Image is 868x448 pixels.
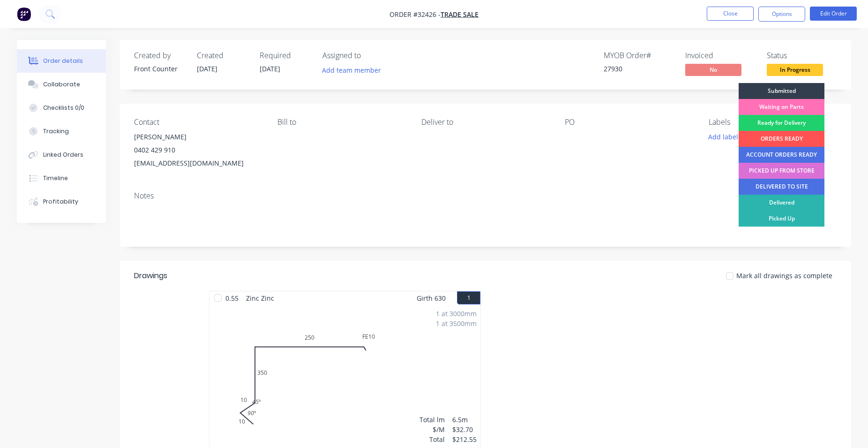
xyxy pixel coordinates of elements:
[210,305,480,448] div: 01010350FE1025090º45º1 at 3000mm1 at 3500mmTotal lm$/MTotal6.5m$32.70$212.55
[417,291,446,305] span: Girth 630
[758,7,805,22] button: Options
[134,130,262,170] div: [PERSON_NAME]0402 429 910[EMAIL_ADDRESS][DOMAIN_NAME]
[565,118,693,127] div: PO
[441,10,479,19] a: TRADE SALE
[17,49,106,73] button: Order details
[222,291,242,305] span: 0.55
[43,57,83,65] div: Order details
[17,7,31,21] img: Factory
[17,73,106,96] button: Collaborate
[17,120,106,143] button: Tracking
[43,174,68,182] div: Timeline
[277,118,406,127] div: Bill to
[767,64,823,78] button: In Progress
[17,167,106,190] button: Timeline
[739,147,824,163] div: ACCOUNT ORDERS READY
[134,191,837,200] div: Notes
[43,127,69,136] div: Tracking
[810,7,857,21] button: Edit Order
[767,64,823,76] span: In Progress
[739,195,824,211] div: Delivered
[43,104,84,112] div: Checklists 0/0
[739,131,824,147] div: ORDERS READY
[685,51,756,60] div: Invoiced
[17,96,106,120] button: Checklists 0/0
[260,64,280,73] span: [DATE]
[457,291,480,304] button: 1
[739,83,824,99] div: Submitted
[134,144,262,157] div: 0402 429 910
[134,51,186,60] div: Created by
[739,99,824,115] div: Waiting on Parts
[436,309,477,319] div: 1 at 3000mm
[242,291,278,305] span: Zinc Zinc
[134,270,167,281] div: Drawings
[739,163,824,179] div: PICKED UP FROM STORE
[604,51,674,60] div: MYOB Order #
[419,415,445,425] div: Total lm
[421,118,550,127] div: Deliver to
[322,51,416,60] div: Assigned to
[709,118,837,127] div: Labels
[739,115,824,131] div: Ready for Delivery
[739,211,824,227] div: Picked Up
[134,157,262,170] div: [EMAIL_ADDRESS][DOMAIN_NAME]
[134,118,262,127] div: Contact
[389,10,441,19] span: Order #32426 -
[17,190,106,213] button: Profitability
[43,80,80,89] div: Collaborate
[685,64,741,76] span: No
[260,51,311,60] div: Required
[707,7,754,21] button: Close
[452,425,477,434] div: $32.70
[43,197,78,206] div: Profitability
[419,425,445,434] div: $/M
[452,434,477,444] div: $212.55
[43,151,83,159] div: Linked Orders
[317,64,386,76] button: Add team member
[452,415,477,425] div: 6.5m
[322,64,386,76] button: Add team member
[197,51,248,60] div: Created
[419,434,445,444] div: Total
[703,130,746,143] button: Add labels
[604,64,674,74] div: 27930
[134,64,186,74] div: Front Counter
[134,130,262,144] div: [PERSON_NAME]
[17,143,106,167] button: Linked Orders
[436,319,477,328] div: 1 at 3500mm
[739,179,824,195] div: DELIVERED TO SITE
[197,64,217,73] span: [DATE]
[767,51,837,60] div: Status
